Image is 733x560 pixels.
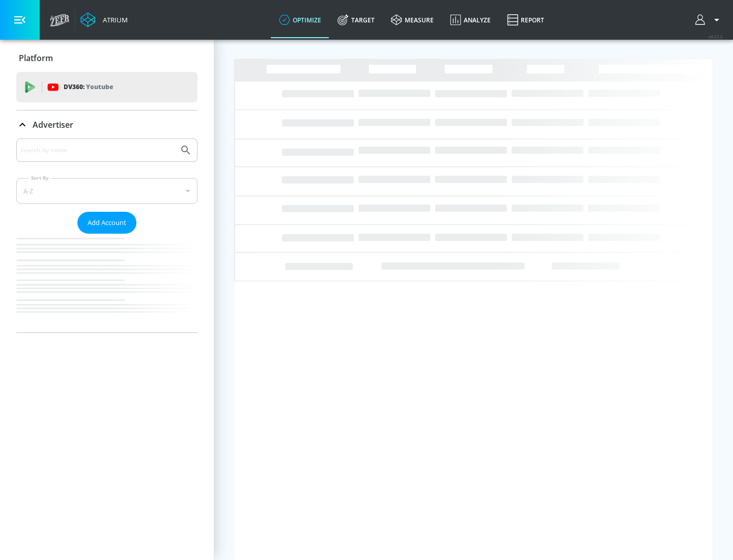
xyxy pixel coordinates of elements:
[86,81,113,92] p: Youtube
[20,144,175,157] input: Search by name
[19,52,53,64] p: Platform
[16,138,198,332] div: Advertiser
[16,110,198,139] div: Advertiser
[442,2,499,38] a: Analyze
[77,212,136,234] button: Add Account
[33,119,73,130] p: Advertiser
[16,234,198,332] nav: list of Advertiser
[271,2,329,38] a: optimize
[499,2,552,38] a: Report
[16,72,198,102] div: DV360: Youtube
[383,2,442,38] a: measure
[64,81,113,93] p: DV360:
[29,175,51,181] label: Sort By
[88,217,126,229] span: Add Account
[80,12,128,27] a: Atrium
[329,2,383,38] a: Target
[709,34,723,39] span: v 4.22.2
[16,44,198,72] div: Platform
[99,15,128,24] div: Atrium
[16,178,198,204] div: A-Z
